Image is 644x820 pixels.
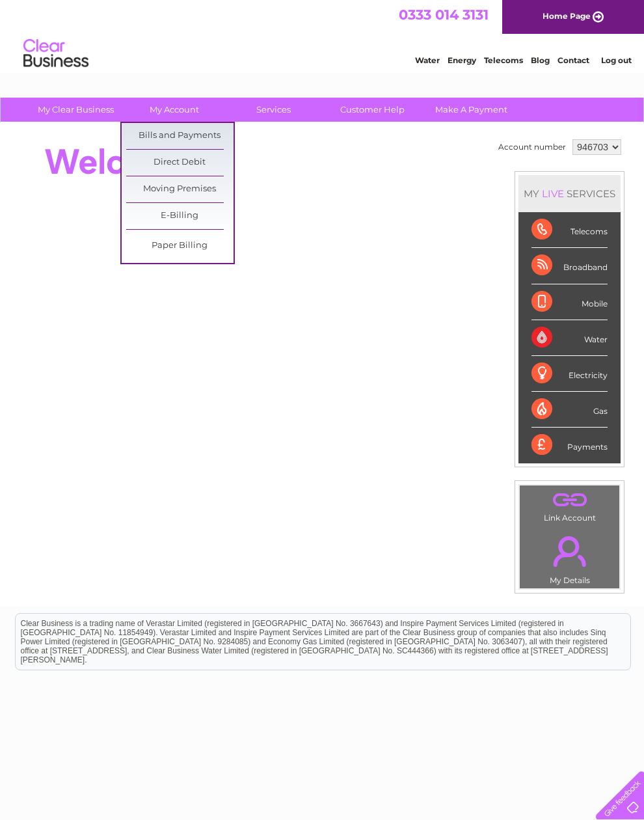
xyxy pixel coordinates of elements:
[399,7,489,23] a: 0333 014 3131
[126,203,234,229] a: E-Billing
[319,98,426,122] a: Customer Help
[126,123,234,149] a: Bills and Payments
[539,187,567,200] div: LIVE
[531,212,608,248] div: Telecoms
[126,176,234,202] a: Moving Premises
[519,525,620,589] td: My Details
[531,320,608,356] div: Water
[531,356,608,392] div: Electricity
[523,528,616,574] a: .
[531,248,608,284] div: Broadband
[531,392,608,428] div: Gas
[519,485,620,526] td: Link Account
[531,428,608,463] div: Payments
[531,55,550,65] a: Blog
[418,98,525,122] a: Make A Payment
[126,233,234,259] a: Paper Billing
[16,7,630,63] div: Clear Business is a trading name of Verastar Limited (registered in [GEOGRAPHIC_DATA] No. 3667643...
[531,284,608,320] div: Mobile
[121,98,228,122] a: My Account
[484,55,523,65] a: Telecoms
[220,98,327,122] a: Services
[126,150,234,176] a: Direct Debit
[557,55,589,65] a: Contact
[448,55,476,65] a: Energy
[601,55,632,65] a: Log out
[518,175,621,212] div: MY SERVICES
[523,489,616,512] a: .
[495,136,569,158] td: Account number
[415,55,440,65] a: Water
[22,98,129,122] a: My Clear Business
[23,34,89,74] img: logo.png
